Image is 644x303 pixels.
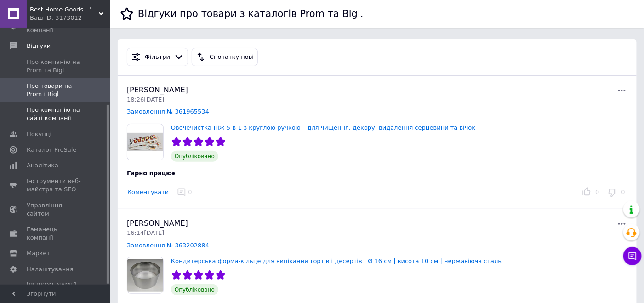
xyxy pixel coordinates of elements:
[27,177,85,194] span: Інструменти веб-майстра та SEO
[143,52,172,62] div: Фільтри
[30,6,99,14] span: Best Home Goods - "Кращі товари для дому, подарунки, дрібниці"
[127,108,209,115] a: Замовлення № 361965534
[127,229,164,236] span: 16:14[DATE]
[127,188,169,197] button: Коментувати
[208,52,256,62] div: Спочатку нові
[27,161,58,170] span: Аналітика
[27,82,85,98] span: Про товари на Prom і Bigl
[27,146,76,154] span: Каталог ProSale
[127,257,163,293] img: Кондитерська форма-кільце для випікання тортів і десертів | Ø 16 см | висота 10 см | нержавіюча с...
[27,58,85,74] span: Про компанію на Prom та Bigl
[30,14,110,22] div: Ваш ID: 3173012
[27,265,74,274] span: Налаштування
[27,42,51,50] span: Відгуки
[127,86,188,94] span: [PERSON_NAME]
[127,96,164,103] span: 18:26[DATE]
[192,48,258,66] button: Спочатку нові
[171,151,218,162] span: Опубліковано
[127,242,209,249] a: Замовлення № 363202884
[127,219,188,228] span: [PERSON_NAME]
[623,247,642,265] button: Чат з покупцем
[27,130,51,138] span: Покупці
[27,249,50,257] span: Маркет
[27,225,85,242] span: Гаманець компанії
[138,8,364,19] h1: Відгуки про товари з каталогів Prom та Bigl.
[171,284,218,295] span: Опубліковано
[127,48,188,66] button: Фільтри
[27,106,85,122] span: Про компанію на сайті компанії
[127,170,176,177] span: Гарно працює
[127,124,163,160] img: Овочечистка-ніж 5-в-1 з круглою ручкою – для чищення, декору, видалення серцевини та вічок
[27,201,85,218] span: Управління сайтом
[171,257,502,264] a: Кондитерська форма-кільце для випікання тортів і десертів | Ø 16 см | висота 10 см | нержавіюча с...
[171,124,476,131] a: Овочечистка-ніж 5-в-1 з круглою ручкою – для чищення, декору, видалення серцевини та вічок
